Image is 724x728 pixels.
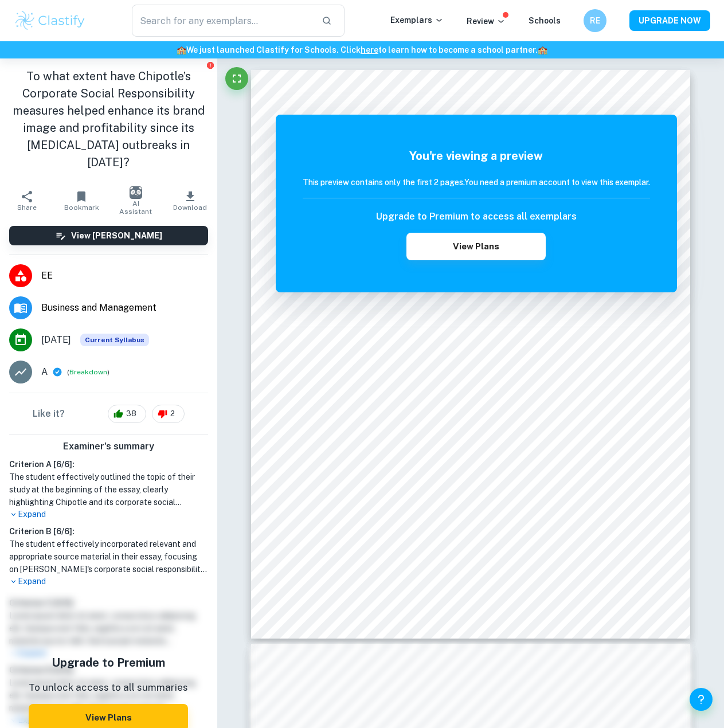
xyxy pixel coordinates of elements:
[303,176,650,189] h6: This preview contains only the first 2 pages. You need a premium account to view this exemplar.
[690,688,713,711] button: Help and Feedback
[9,226,208,245] button: View [PERSON_NAME]
[41,301,208,315] span: Business and Management
[115,199,156,216] span: AI Assistant
[41,365,48,379] p: A
[206,61,215,69] button: Report issue
[9,508,208,520] p: Expand
[376,210,577,224] h6: Upgrade to Premium to access all exemplars
[467,15,506,28] p: Review
[64,203,99,212] span: Bookmark
[538,45,547,54] span: 🏫
[120,408,143,420] span: 38
[33,407,65,421] h6: Like it?
[5,440,213,453] h6: Examiner's summary
[69,367,107,377] button: Breakdown
[406,233,545,260] button: View Plans
[71,229,162,242] h6: View [PERSON_NAME]
[2,44,722,56] h6: We just launched Clastify for Schools. Click to learn how to become a school partner.
[54,185,109,217] button: Bookmark
[629,10,710,31] button: UPGRADE NOW
[9,538,208,576] h1: The student effectively incorporated relevant and appropriate source material in their essay, foc...
[584,9,606,32] button: RE
[29,654,188,671] h5: Upgrade to Premium
[361,45,378,54] a: here
[529,16,561,25] a: Schools
[108,185,163,217] button: AI Assistant
[9,68,208,171] h1: To what extent have Chipotle’s Corporate Social Responsibility measures helped enhance its brand ...
[80,334,149,346] div: This exemplar is based on the current syllabus. Feel free to refer to it for inspiration/ideas wh...
[303,147,650,165] h5: You're viewing a preview
[173,203,207,212] span: Download
[9,458,208,471] h6: Criterion A [ 6 / 6 ]:
[9,471,208,508] h1: The student effectively outlined the topic of their study at the beginning of the essay, clearly ...
[164,408,181,420] span: 2
[9,576,208,588] p: Expand
[163,185,217,217] button: Download
[132,5,312,37] input: Search for any exemplars...
[41,333,71,347] span: [DATE]
[177,45,186,54] span: 🏫
[589,14,602,27] h6: RE
[14,9,87,32] img: Clastify logo
[80,334,149,346] span: Current Syllabus
[17,203,37,212] span: Share
[67,367,109,378] span: ( )
[41,269,208,283] span: EE
[225,67,248,90] button: Fullscreen
[130,186,142,199] img: AI Assistant
[9,525,208,538] h6: Criterion B [ 6 / 6 ]:
[390,14,444,26] p: Exemplars
[29,680,188,695] p: To unlock access to all summaries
